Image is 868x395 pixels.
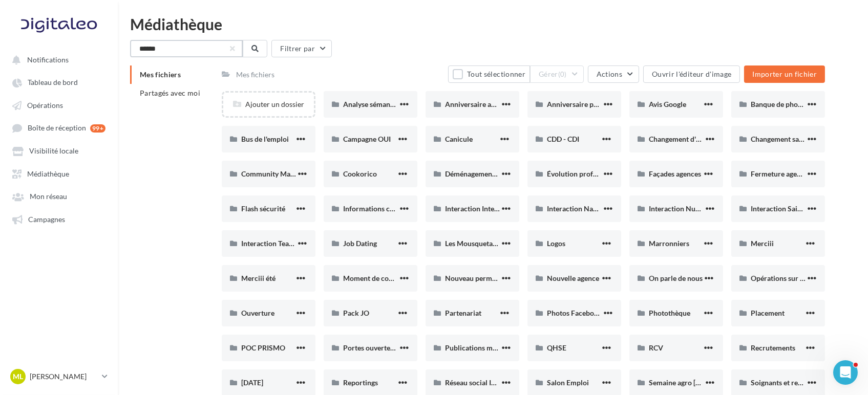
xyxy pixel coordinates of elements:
span: Interaction Naval [547,204,602,213]
span: Interaction Interim - GMB [445,204,527,213]
iframe: Intercom live chat [833,360,858,385]
span: Photothèque [649,309,690,317]
span: Partenariat [445,309,481,317]
a: Visibilité locale [6,141,112,160]
span: Semaine agro [DATE]-[DATE] [649,378,740,387]
span: Avis Google [649,100,686,108]
a: Opérations [6,96,112,114]
span: Nouvelle agence [547,274,599,282]
span: RCV [649,343,663,352]
span: Ouverture [241,309,274,317]
span: Visibilité locale [29,147,78,156]
span: Anniversaire agence [445,100,510,108]
span: Mon réseau [30,192,67,201]
span: Logos [547,239,565,248]
span: Placement [751,309,785,317]
a: Mon réseau [6,187,112,205]
span: Actions [597,70,622,78]
div: Médiathèque [130,16,856,32]
div: Ajouter un dossier [223,99,314,109]
span: Moment de convivialité [343,274,418,282]
span: Campagnes [28,215,65,224]
span: Fermeture agence [751,169,808,178]
span: Cookorico [343,169,377,178]
span: Publications marques [445,343,514,352]
span: ML [13,371,23,382]
span: Portes ouvertes agences [343,343,420,352]
span: Opérations [27,101,63,109]
span: Flash sécurité [241,204,285,213]
span: Changement saisons [751,135,815,143]
span: CDD - CDI [547,135,579,143]
span: Marronniers [649,239,689,248]
p: [PERSON_NAME] [30,371,98,382]
span: Soignants et recruteurs [751,378,825,387]
a: Boîte de réception 99+ [6,118,112,137]
span: Changement d'heure [649,135,714,143]
span: Anniversaire professionnel [547,100,633,108]
span: Mes fichiers [140,70,181,79]
button: Filtrer par [271,40,332,57]
span: Bus de l'emploi [241,135,289,143]
span: Interaction Team Voile [241,239,313,248]
span: Évolution professionnelle [547,169,628,178]
span: Campagne OUI [343,135,391,143]
span: Job Dating [343,239,377,248]
span: Notifications [27,55,69,64]
div: 99+ [90,124,105,133]
span: Analyse sémantique [343,100,407,108]
span: Photos Facebook agence [547,309,626,317]
span: [DATE] [241,378,263,387]
button: Importer un fichier [744,65,825,83]
span: Banque de photos [751,100,808,108]
a: Médiathèque [6,164,112,183]
span: Reportings [343,378,378,387]
span: Importer un fichier [752,70,817,78]
a: ML [PERSON_NAME] [8,367,110,386]
span: Community Management [241,169,322,178]
span: Déménagement agence [445,169,518,178]
span: Merciii [751,239,774,248]
span: Partagés avec moi [140,89,200,97]
button: Notifications [6,50,108,69]
a: Tableau de bord [6,73,112,91]
button: Actions [588,65,639,83]
button: Ouvrir l'éditeur d'image [643,65,740,83]
span: On parle de nous [649,274,703,282]
span: Salon Emploi [547,378,589,387]
span: Façades agences [649,169,701,178]
span: Pack JO [343,309,369,317]
span: Nouveau permanent [445,274,510,282]
div: Mes fichiers [236,70,274,80]
span: Merciii été [241,274,276,282]
span: Interaction Saison [751,204,809,213]
span: (0) [558,70,567,78]
a: Campagnes [6,210,112,228]
span: Tableau de bord [28,78,78,87]
span: Canicule [445,135,473,143]
span: Boîte de réception [28,124,86,133]
button: Tout sélectionner [448,65,530,83]
button: Gérer(0) [530,65,584,83]
span: Interaction Nucléaire [649,204,717,213]
span: Recrutements [751,343,795,352]
span: Les Mousquetaires [445,239,504,248]
span: POC PRISMO [241,343,285,352]
span: QHSE [547,343,566,352]
span: Informations collectives [343,204,420,213]
span: Opérations sur inscription [751,274,835,282]
span: Réseau social Instagram [445,378,521,387]
span: Médiathèque [27,169,69,178]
